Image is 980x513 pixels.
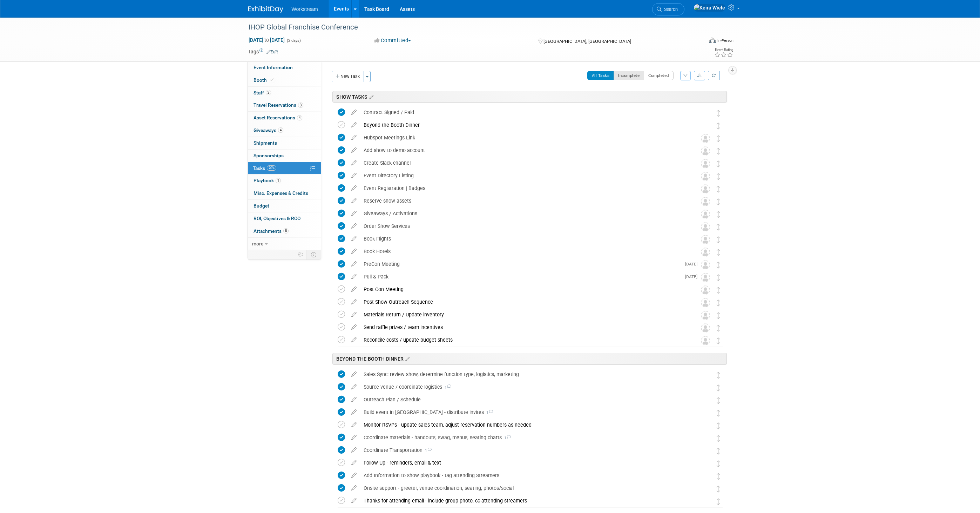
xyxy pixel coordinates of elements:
[543,39,631,44] span: [GEOGRAPHIC_DATA], [GEOGRAPHIC_DATA]
[360,106,687,118] div: Contract Signed / Paid
[360,182,687,194] div: Event Registration | Badges
[348,371,360,377] a: edit
[348,498,360,504] a: edit
[717,397,720,404] i: Move task
[360,432,687,443] div: Coordinate materials - handouts, swag, menus, seating charts
[360,132,687,144] div: Hubspot Meetings Link
[360,296,687,308] div: Post Show Outreach Sequence
[360,157,687,169] div: Create Slack channel
[717,435,720,442] i: Move task
[360,368,687,380] div: Sales Sync: review show, determine function type, logistics, marketing
[248,225,321,237] a: Attachments8
[348,160,360,166] a: edit
[348,109,360,116] a: edit
[717,312,720,319] i: Move task
[254,127,283,133] span: Giveaways
[701,260,710,269] img: Unassigned
[348,172,360,179] a: edit
[360,309,687,321] div: Materials Return / Update inventory
[248,238,321,250] a: more
[297,115,302,120] span: 4
[717,337,720,344] i: Move task
[348,422,360,428] a: edit
[717,38,734,43] div: In-Person
[254,102,303,108] span: Travel Reservations
[248,187,321,199] a: Misc. Expenses & Credits
[254,178,281,183] span: Playbook
[701,421,710,430] img: Keira Wiele
[701,370,710,380] img: Keira Wiele
[701,197,710,206] img: Unassigned
[248,87,321,99] a: Staff2
[360,119,687,131] div: Beyond the Booth Dinner
[587,71,614,80] button: All Tasks
[248,48,278,55] td: Tags
[701,108,710,118] img: Tatia Meghdadi
[266,90,271,95] span: 2
[348,248,360,255] a: edit
[348,311,360,318] a: edit
[644,71,674,80] button: Completed
[248,150,321,162] a: Sponsorships
[701,484,710,493] img: Keira Wiele
[348,261,360,267] a: edit
[270,78,273,82] i: Booth reservation complete
[348,384,360,390] a: edit
[360,271,681,283] div: Pull & Pack
[717,186,720,192] i: Move task
[360,321,687,333] div: Send raffle prizes / team incentives
[701,222,710,231] img: Unassigned
[717,262,720,268] i: Move task
[701,311,710,320] img: Unassigned
[701,248,710,257] img: Unassigned
[717,173,720,180] i: Move task
[348,337,360,343] a: edit
[372,37,414,44] button: Committed
[717,287,720,294] i: Move task
[248,99,321,111] a: Travel Reservations3
[248,212,321,225] a: ROI, Objectives & ROO
[717,448,720,454] i: Move task
[701,298,710,307] img: Unassigned
[614,71,644,80] button: Incomplete
[348,185,360,191] a: edit
[701,459,710,468] img: Keira Wiele
[714,48,733,52] div: Event Rating
[717,236,720,243] i: Move task
[248,200,321,212] a: Budget
[248,175,321,187] a: Playbook1
[254,77,275,83] span: Booth
[360,394,687,406] div: Outreach Plan / Schedule
[254,203,269,209] span: Budget
[248,162,321,175] a: Tasks70%
[360,469,687,481] div: Add Information to show playbook - tag attending Streamers
[717,384,720,391] i: Move task
[254,228,289,234] span: Attachments
[662,37,734,47] div: Event Format
[367,93,373,100] a: Edit sections
[254,115,302,120] span: Asset Reservations
[701,408,710,417] img: Keira Wiele
[701,323,710,333] img: Unassigned
[717,249,720,256] i: Move task
[717,300,720,306] i: Move task
[360,419,687,431] div: Monitor RSVPs - update sales team, adjust reservation numbers as needed
[717,123,720,129] i: Move task
[701,146,710,156] img: Unassigned
[717,422,720,429] i: Move task
[502,436,511,440] span: 1
[360,406,687,418] div: Build event in [GEOGRAPHIC_DATA] - distribute invites
[717,372,720,379] i: Move task
[254,216,300,221] span: ROI, Objectives & ROO
[717,473,720,480] i: Move task
[717,498,720,505] i: Move task
[248,124,321,137] a: Giveaways4
[263,37,270,43] span: to
[248,6,283,13] img: ExhibitDay
[701,159,710,168] img: Unassigned
[348,460,360,466] a: edit
[348,485,360,491] a: edit
[685,262,701,267] span: [DATE]
[717,325,720,331] i: Move task
[332,91,727,103] div: SHOW TASKS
